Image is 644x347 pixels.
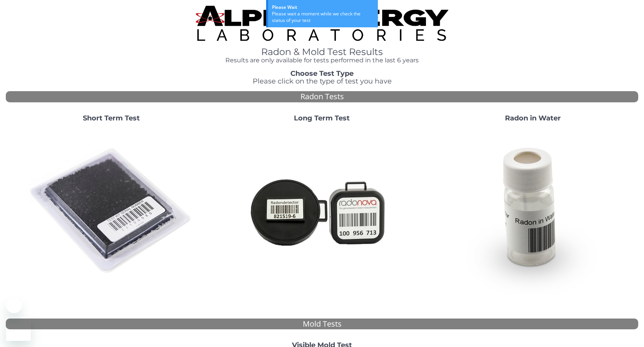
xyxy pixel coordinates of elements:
div: Radon Tests [6,91,638,102]
strong: Short Term Test [83,114,140,122]
iframe: Button to launch messaging window [6,316,31,341]
div: Please Wait [272,4,374,10]
span: Please click on the type of test you have [253,77,392,85]
strong: Radon in Water [505,114,561,122]
iframe: Close message [6,298,22,313]
strong: Choose Test Type [290,69,354,78]
h4: Results are only available for tests performed in the last 6 years [196,57,449,64]
h1: Radon & Mold Test Results [196,47,449,57]
img: ShortTerm.jpg [29,128,194,294]
strong: Long Term Test [294,114,350,122]
img: Radtrak2vsRadtrak3.jpg [239,128,405,294]
div: Mold Tests [6,319,638,330]
img: RadoninWater.jpg [450,128,615,294]
img: TightCrop.jpg [196,6,449,41]
div: Please wait a moment while we check the status of your test [272,10,374,23]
